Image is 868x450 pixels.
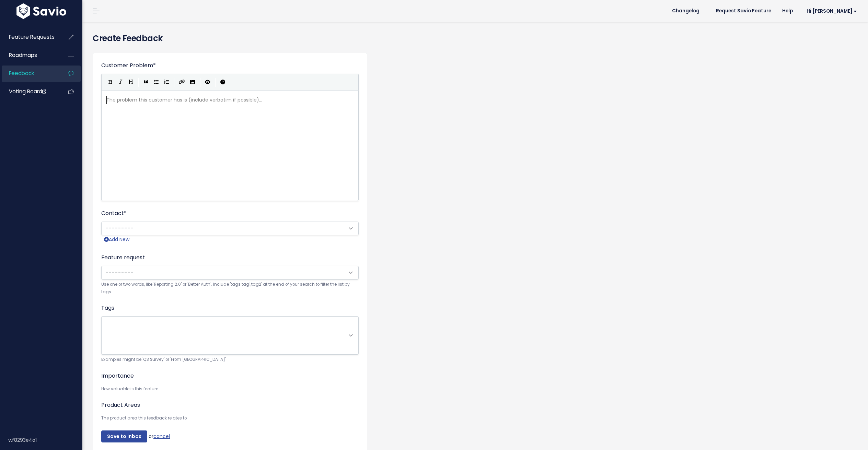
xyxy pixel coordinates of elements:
[138,78,139,86] i: |
[215,78,216,86] i: |
[202,77,213,87] button: Toggle Preview
[8,431,82,449] div: v.f8293e4a1
[218,77,228,87] button: Markdown Guide
[126,77,136,87] button: Heading
[101,386,359,393] small: How valuable is this feature
[141,77,151,87] button: Quote
[777,6,798,16] a: Help
[93,32,858,45] h4: Create Feedback
[101,415,359,422] small: The product area this feedback relates to
[101,372,134,380] label: Importance
[101,61,359,442] form: or
[153,433,170,439] a: cancel
[101,304,114,312] label: Tags
[101,253,145,262] label: Feature request
[101,61,156,70] label: Customer Problem
[2,47,57,63] a: Roadmaps
[115,77,126,87] button: Italic
[9,51,37,59] span: Roadmaps
[200,78,200,86] i: |
[101,356,359,363] small: Examples might be 'Q3 Survey' or 'From [GEOGRAPHIC_DATA]'
[2,66,57,81] a: Feedback
[15,3,68,19] img: logo-white.9d6f32f41409.svg
[101,281,359,296] small: Use one or two words, like 'Reporting 2.0' or 'Better Auth'. Include 'tags:tag1,tag2' at the end ...
[101,209,127,217] label: Contact
[176,77,187,87] button: Create Link
[9,70,34,77] span: Feedback
[101,430,147,443] input: Save to Inbox
[105,77,115,87] button: Bold
[104,235,129,244] a: Add New
[151,77,161,87] button: Generic List
[9,88,46,95] span: Voting Board
[9,33,55,40] span: Feature Requests
[2,84,57,99] a: Voting Board
[101,401,140,409] label: Product Areas
[2,29,57,45] a: Feature Requests
[161,77,172,87] button: Numbered List
[798,6,863,16] a: Hi [PERSON_NAME]
[187,77,198,87] button: Import an image
[807,9,857,14] span: Hi [PERSON_NAME]
[672,9,699,13] span: Changelog
[174,78,174,86] i: |
[710,6,777,16] a: Request Savio Feature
